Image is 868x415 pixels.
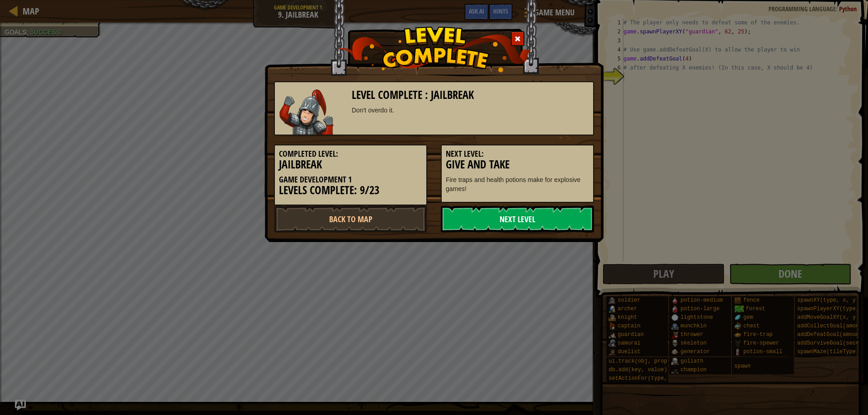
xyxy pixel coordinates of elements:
[441,205,594,233] a: Next Level
[279,159,422,171] h3: Jailbreak
[352,89,589,101] h3: Level Complete : Jailbreak
[279,184,422,196] h3: Levels Complete: 9/23
[279,89,334,135] img: samurai.png
[352,106,589,115] div: Don't overdo it.
[446,175,589,193] p: Fire traps and health potions make for explosive games!
[337,27,531,72] img: level_complete.png
[446,159,589,171] h3: Give and Take
[446,149,589,159] h5: Next Level:
[274,205,427,233] a: Back to Map
[279,175,422,184] h5: Game Development 1
[279,149,422,159] h5: Completed Level:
